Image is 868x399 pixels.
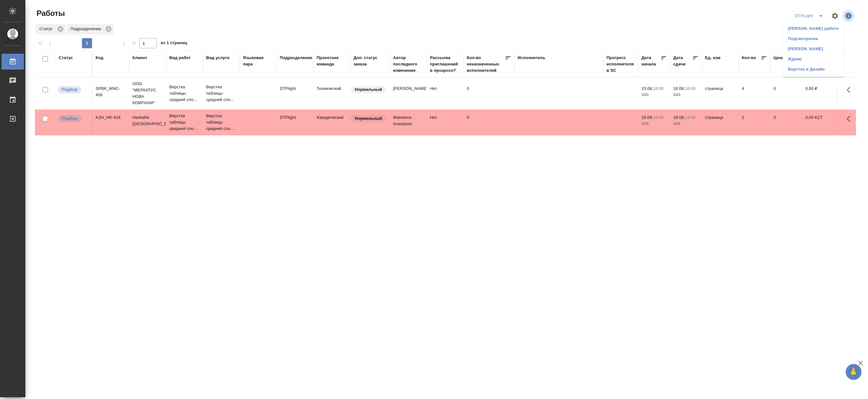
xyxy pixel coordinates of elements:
div: Автор последнего изменения [393,55,424,74]
span: Работы [35,8,65,18]
td: Нет [427,82,464,105]
div: Подразделение [67,24,114,34]
div: Цена [774,55,784,61]
p: Подразделение [71,26,103,32]
div: Доп. статус заказа [353,55,387,67]
p: 11:00 [685,115,696,120]
li: Подсмотрелка [783,34,844,44]
li: Ждемс [783,54,844,64]
td: 0 [464,111,515,133]
p: Herbalife [GEOGRAPHIC_DATA] [132,114,163,127]
div: Кол-во неназначенных исполнителей [467,55,505,74]
li: [PERSON_NAME] работе [783,24,844,34]
td: 0 [770,82,802,105]
td: 0,00 ₽ [802,82,834,105]
div: Статус [36,24,65,34]
div: Ед. изм [705,55,721,61]
div: Языковая пара [243,55,273,67]
div: Можно подбирать исполнителей [57,85,89,94]
li: [PERSON_NAME] [783,44,844,54]
button: 🙏 [846,364,862,380]
div: SPBK_MNC-456 [96,85,126,98]
div: Дата сдачи [673,55,692,67]
td: 0 [464,82,515,105]
td: 0,00 KZT [802,111,834,133]
td: DTPlight [277,111,313,133]
button: Здесь прячутся важные кнопки [843,111,858,126]
div: split button [793,11,827,21]
td: страница [702,111,739,133]
td: 2 [739,111,770,133]
p: 2025 [673,121,699,127]
div: Дата начала [642,55,661,67]
p: 15.08, [642,86,653,91]
p: Нормальный [355,115,382,122]
td: Matveeva Anastasia [390,111,427,133]
td: [PERSON_NAME] [390,82,427,105]
td: 4 [739,82,770,105]
p: 18:00 [653,86,664,91]
div: Вид работ [169,55,191,61]
p: ООО "МЕРКАТУС НОВА КОМПАНИ" [132,81,163,106]
p: 10:00 [653,115,664,120]
div: Исполнитель [518,55,546,61]
p: Нормальный [355,86,382,93]
p: 18.08, [673,115,685,120]
div: Кол-во [742,55,756,61]
p: Верстка таблицы средней сло... [206,84,237,103]
p: Верстка таблицы средней сло... [169,113,200,132]
p: 2025 [642,121,667,127]
span: Настроить таблицу [827,8,843,24]
div: Клиент [132,55,147,61]
div: Проектная команда [317,55,347,67]
div: Прогресс исполнителя в SC [607,55,635,74]
p: Верстка таблицы средней сло... [169,84,200,103]
p: 18.08, [642,115,653,120]
div: Код [96,55,103,61]
button: Здесь прячутся важные кнопки [843,82,858,98]
div: Рассылка приглашений в процессе? [430,55,461,74]
span: Посмотреть информацию [843,10,856,22]
p: 10:00 [685,86,696,91]
p: 18.08, [673,86,685,91]
span: из 1 страниц [161,39,187,48]
p: Верстка таблицы средней сло... [206,113,237,132]
td: Технический [313,82,350,105]
div: Можно подбирать исполнителей [57,114,89,123]
td: DTPlight [277,82,313,105]
p: Подбор [62,86,77,93]
li: Верстка и Дизайн [783,64,844,74]
td: страница [702,82,739,105]
p: Статус [39,26,55,32]
p: Подбор [62,115,77,122]
div: Вид услуги [206,55,230,61]
td: Юридический [313,111,350,133]
td: Нет [427,111,464,133]
div: Подразделение [280,55,313,61]
div: Статус [59,55,73,61]
span: 🙏 [848,365,859,379]
p: 2025 [673,92,699,98]
td: 0 [770,111,802,133]
div: KZH_HK-424 [96,114,126,121]
p: 2025 [642,92,667,98]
